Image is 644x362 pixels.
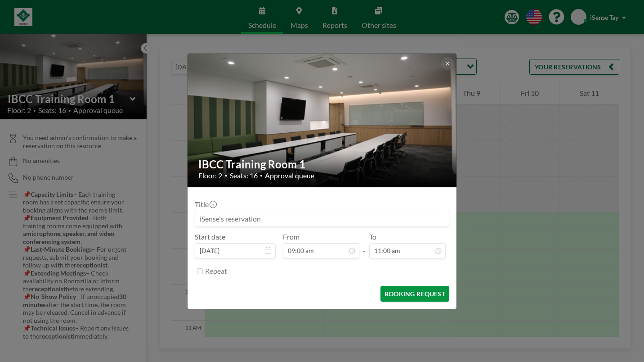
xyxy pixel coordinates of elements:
input: iSense's reservation [195,211,449,226]
label: Title [195,200,216,209]
button: BOOKING REQUEST [380,286,449,302]
span: Floor: 2 [198,171,222,180]
img: 537.JPG [188,30,457,210]
span: Approval queue [265,171,314,180]
label: To [369,232,376,241]
span: • [260,172,263,178]
label: Start date [195,232,225,241]
label: From [283,232,300,241]
span: • [224,172,228,179]
span: - [363,235,366,255]
span: Seats: 16 [230,171,258,180]
h2: IBCC Training Room 1 [198,158,447,171]
label: Repeat [205,267,227,276]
